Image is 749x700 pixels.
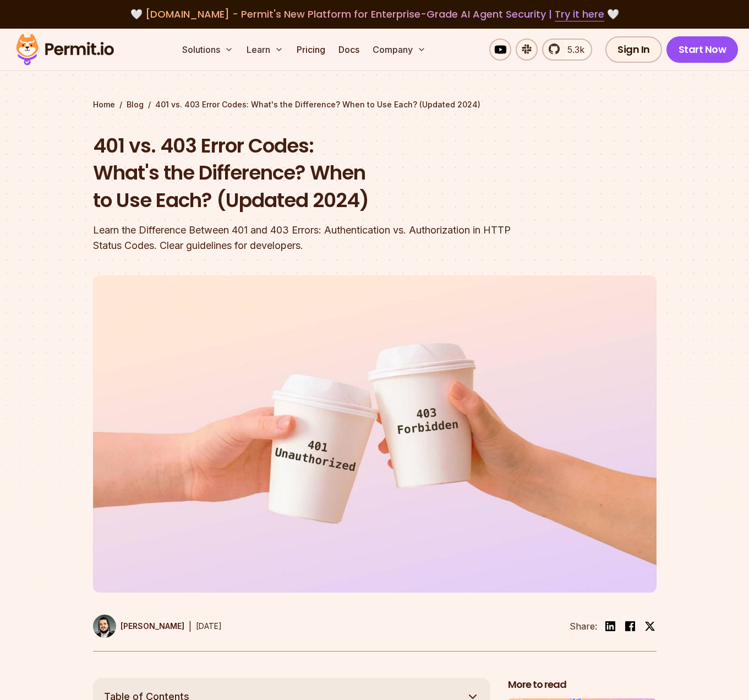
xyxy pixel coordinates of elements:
button: Solutions [178,39,238,61]
img: Gabriel L. Manor [93,615,116,638]
span: [DOMAIN_NAME] - Permit's New Platform for Enterprise-Grade AI Agent Security | [145,7,604,21]
a: Blog [127,99,144,110]
div: / / [93,99,657,110]
div: 🤍 🤍 [26,7,723,22]
a: Start Now [666,36,739,63]
a: Pricing [292,39,330,61]
p: [PERSON_NAME] [121,621,184,632]
h1: 401 vs. 403 Error Codes: What's the Difference? When to Use Each? (Updated 2024) [93,132,516,214]
a: 5.3k [542,39,592,61]
img: linkedin [604,620,617,633]
li: Share: [570,620,597,633]
img: Permit logo [11,31,119,68]
a: Docs [334,39,364,61]
img: 401 vs. 403 Error Codes: What's the Difference? When to Use Each? (Updated 2024) [93,275,657,593]
time: [DATE] [196,621,222,631]
span: 5.3k [561,43,584,56]
a: Home [93,99,115,110]
img: facebook [624,620,637,633]
a: [PERSON_NAME] [93,615,184,638]
button: Learn [242,39,288,61]
div: | [189,620,192,633]
div: Learn the Difference Between 401 and 403 Errors: Authentication vs. Authorization in HTTP Status ... [93,223,516,253]
img: twitter [644,621,655,632]
a: Try it here [555,7,604,21]
button: Company [368,39,430,61]
h2: More to read [508,678,657,692]
a: Sign In [605,36,662,63]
